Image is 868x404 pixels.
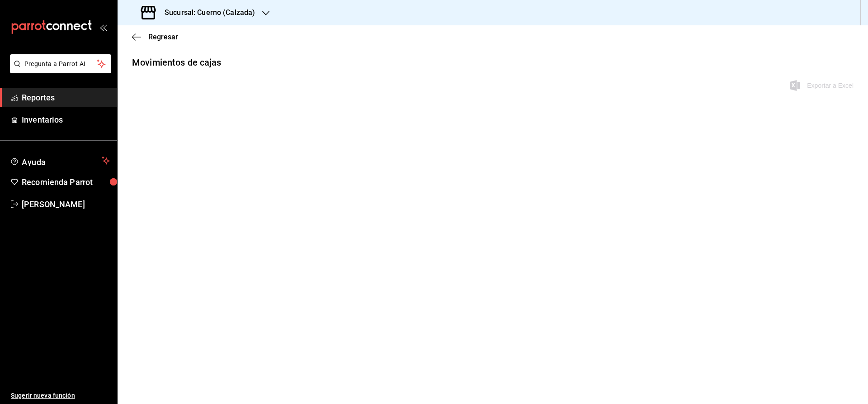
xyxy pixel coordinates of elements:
[99,24,107,31] button: open_drawer_menu
[132,33,178,41] button: Regresar
[11,391,110,400] span: Sugerir nueva función
[10,54,111,73] button: Pregunta a Parrot AI
[22,91,110,104] span: Reportes
[132,56,222,69] div: Movimientos de cajas
[148,33,178,41] span: Regresar
[22,198,110,210] span: [PERSON_NAME]
[22,155,98,166] span: Ayuda
[6,66,111,75] a: Pregunta a Parrot AI
[22,114,110,126] span: Inventarios
[22,176,110,188] span: Recomienda Parrot
[157,7,255,18] h3: Sucursal: Cuerno (Calzada)
[24,59,97,69] span: Pregunta a Parrot AI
